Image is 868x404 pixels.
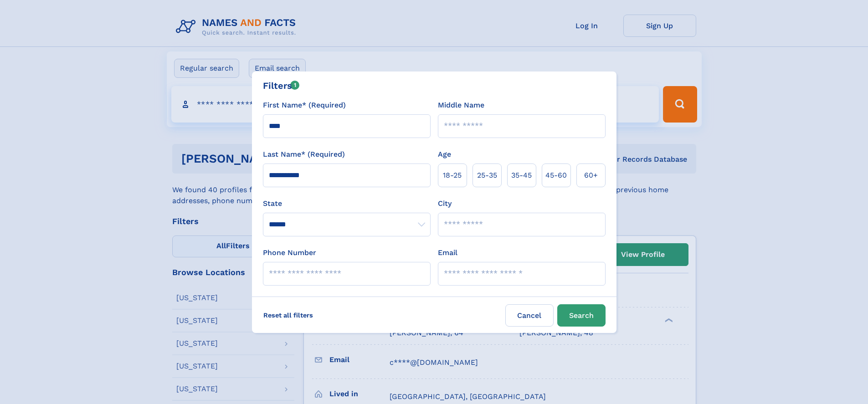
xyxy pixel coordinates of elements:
[263,149,345,160] label: Last Name* (Required)
[263,247,316,258] label: Phone Number
[505,304,554,327] label: Cancel
[263,198,431,209] label: State
[584,170,598,181] span: 60+
[438,149,451,160] label: Age
[557,304,606,327] button: Search
[477,170,497,181] span: 25‑35
[257,304,319,326] label: Reset all filters
[438,100,484,111] label: Middle Name
[545,170,567,181] span: 45‑60
[511,170,532,181] span: 35‑45
[438,198,452,209] label: City
[263,79,300,92] div: Filters
[443,170,462,181] span: 18‑25
[438,247,457,258] label: Email
[263,100,346,111] label: First Name* (Required)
